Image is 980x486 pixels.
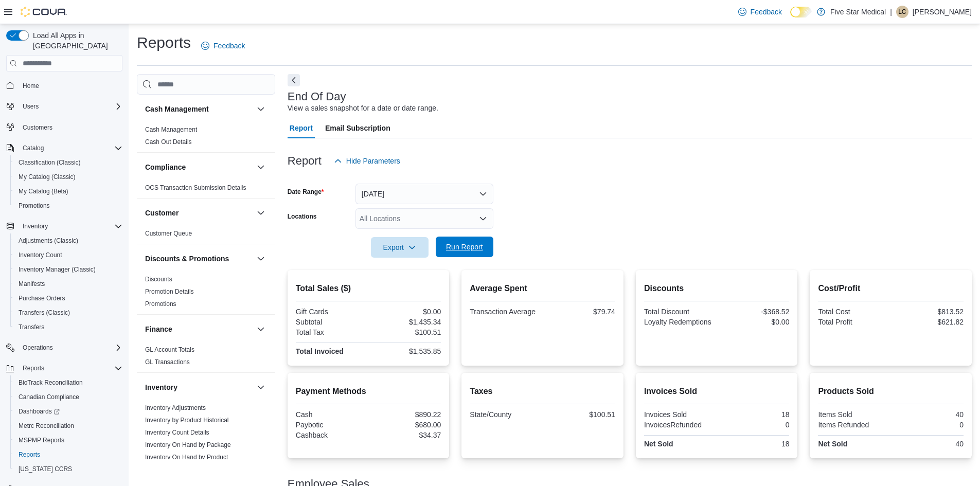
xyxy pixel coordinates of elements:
button: Adjustments (Classic) [10,233,127,248]
a: Classification (Classic) [14,156,85,169]
button: Catalog [19,142,48,154]
span: BioTrack Reconciliation [14,376,122,389]
a: Cash Management [145,126,197,133]
div: Total Tax [296,328,366,336]
span: My Catalog (Classic) [19,173,76,181]
span: Washington CCRS [14,463,122,475]
h1: Reports [137,32,191,53]
button: Operations [2,340,127,355]
a: Inventory On Hand by Package [145,441,231,448]
h3: End Of Day [288,91,346,103]
a: Discounts [145,276,172,283]
input: Dark Mode [790,7,812,17]
a: Home [19,80,43,92]
div: Loyalty Redemptions [644,318,715,326]
div: $1,435.34 [370,318,441,326]
div: State/County [470,410,540,419]
div: $813.52 [893,308,964,316]
span: Cash Out Details [145,138,192,146]
a: Adjustments (Classic) [14,235,82,247]
div: 0 [719,421,789,429]
span: Users [23,102,39,111]
h2: Average Spent [470,282,615,295]
button: Transfers (Classic) [10,305,127,320]
p: Five Star Medical [830,6,886,18]
a: Inventory Count [14,249,66,261]
button: Reports [2,361,127,375]
h3: Discounts & Promotions [145,254,229,264]
span: Operations [19,341,122,354]
span: Classification (Classic) [19,158,81,167]
span: Customers [23,123,52,132]
a: [US_STATE] CCRS [14,463,76,475]
div: 0 [893,421,964,429]
a: GL Account Totals [145,346,194,353]
h3: Cash Management [145,104,209,114]
button: Inventory Manager (Classic) [10,262,127,277]
button: Customer [255,207,267,219]
h2: Payment Methods [296,385,441,398]
div: Total Profit [818,318,888,326]
span: Reports [14,448,122,461]
div: Compliance [137,182,275,198]
span: Cash Management [145,125,197,134]
a: Promotions [14,200,54,212]
a: OCS Transaction Submission Details [145,184,246,191]
div: 40 [893,440,964,448]
button: Cash Management [145,104,253,114]
a: Promotions [145,300,176,308]
p: | [890,6,892,18]
div: Items Refunded [818,421,888,429]
span: Discounts [145,275,172,283]
h3: Inventory [145,382,177,392]
span: Export [377,237,422,258]
button: Operations [19,341,57,354]
span: Canadian Compliance [19,393,79,401]
a: Transfers (Classic) [14,307,74,319]
span: Report [290,118,313,138]
button: Promotions [10,199,127,213]
label: Date Range [288,188,324,196]
div: Customer [137,227,275,244]
button: Metrc Reconciliation [10,419,127,433]
div: Gift Cards [296,308,366,316]
button: Customer [145,208,253,218]
span: Metrc Reconciliation [14,420,122,432]
span: Customer Queue [145,229,192,238]
span: Promotion Details [145,287,194,296]
h3: Customer [145,208,179,218]
strong: Net Sold [644,440,673,448]
div: $0.00 [719,318,789,326]
a: Inventory Manager (Classic) [14,263,100,276]
span: Inventory [19,220,122,232]
h3: Compliance [145,162,186,172]
h2: Total Sales ($) [296,282,441,295]
span: Home [23,82,39,90]
span: Run Report [446,242,483,252]
span: Feedback [751,7,782,17]
span: Catalog [19,142,122,154]
span: GL Transactions [145,358,190,366]
div: Cash Management [137,123,275,152]
strong: Net Sold [818,440,847,448]
div: $621.82 [893,318,964,326]
button: BioTrack Reconciliation [10,375,127,390]
button: Reports [19,362,48,374]
div: Total Cost [818,308,888,316]
button: Catalog [2,141,127,155]
div: Items Sold [818,410,888,419]
h2: Products Sold [818,385,964,398]
button: Finance [145,324,253,334]
span: Inventory On Hand by Product [145,453,228,461]
a: Cash Out Details [145,138,192,146]
div: 18 [719,410,789,419]
span: Reports [23,364,44,372]
h3: Finance [145,324,172,334]
a: Reports [14,448,44,461]
a: Metrc Reconciliation [14,420,78,432]
button: Home [2,78,127,93]
button: My Catalog (Beta) [10,184,127,199]
div: $79.74 [545,308,615,316]
span: Catalog [23,144,44,152]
